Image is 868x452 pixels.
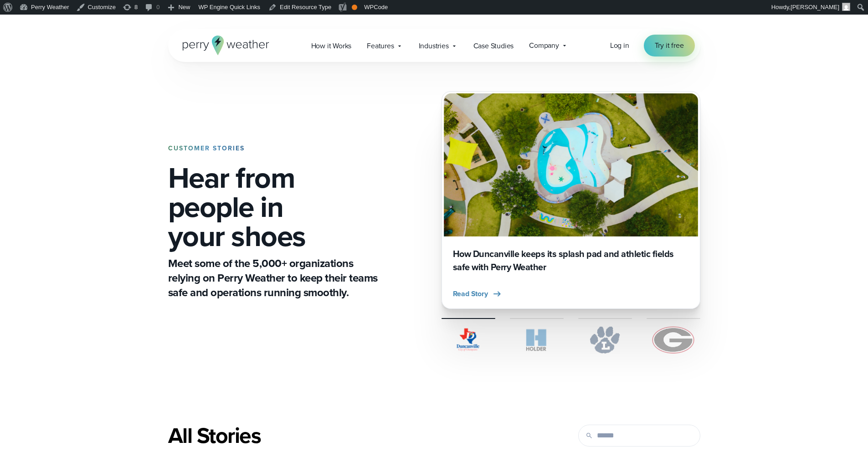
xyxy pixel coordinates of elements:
[466,36,522,55] a: Case Studies
[444,93,698,236] img: Duncanville Splash Pad
[168,144,245,153] strong: CUSTOMER STORIES
[791,4,839,10] span: [PERSON_NAME]
[453,247,689,274] h3: How Duncanville keeps its splash pad and athletic fields safe with Perry Weather
[419,41,449,51] span: Industries
[311,41,352,51] span: How it Works
[168,163,381,251] h1: Hear from people in your shoes
[473,41,514,51] span: Case Studies
[529,40,559,51] span: Company
[168,256,381,300] p: Meet some of the 5,000+ organizations relying on Perry Weather to keep their teams safe and opera...
[442,91,700,309] div: slideshow
[644,35,695,56] a: Try it free
[655,40,684,51] span: Try it free
[442,91,700,309] a: Duncanville Splash Pad How Duncanville keeps its splash pad and athletic fields safe with Perry W...
[442,91,700,309] div: 1 of 4
[610,40,629,51] a: Log in
[453,288,488,299] span: Read Story
[367,41,394,51] span: Features
[442,326,495,354] img: City of Duncanville Logo
[303,36,360,55] a: How it Works
[610,40,629,51] span: Log in
[510,326,564,354] img: Holder.svg
[168,423,518,448] div: All Stories
[453,288,503,299] button: Read Story
[352,5,357,10] div: OK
